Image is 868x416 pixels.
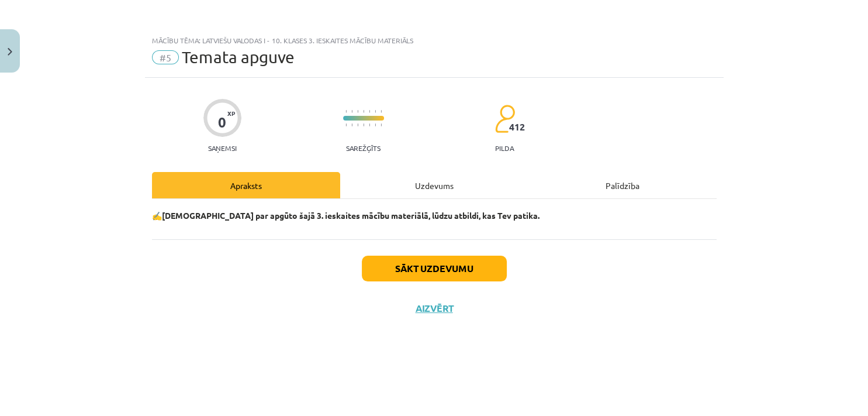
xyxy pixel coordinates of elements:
[152,209,717,222] p: ✍️
[340,172,528,198] div: Uzdevums
[363,110,364,113] img: icon-short-line-57e1e144782c952c97e751825c79c345078a6d821885a25fce030b3d8c18986b.svg
[8,48,12,56] img: icon-close-lesson-0947bae3869378f0d4975bcd49f059093ad1ed9edebbc8119c70593378902aed.svg
[218,114,226,130] div: 0
[345,110,347,113] img: icon-short-line-57e1e144782c952c97e751825c79c345078a6d821885a25fce030b3d8c18986b.svg
[494,104,515,133] img: students-c634bb4e5e11cddfef0936a35e636f08e4e9abd3cc4e673bd6f9a4125e45ecb1.svg
[381,110,382,113] img: icon-short-line-57e1e144782c952c97e751825c79c345078a6d821885a25fce030b3d8c18986b.svg
[363,123,364,126] img: icon-short-line-57e1e144782c952c97e751825c79c345078a6d821885a25fce030b3d8c18986b.svg
[369,110,370,113] img: icon-short-line-57e1e144782c952c97e751825c79c345078a6d821885a25fce030b3d8c18986b.svg
[375,110,376,113] img: icon-short-line-57e1e144782c952c97e751825c79c345078a6d821885a25fce030b3d8c18986b.svg
[227,110,235,116] span: XP
[369,123,370,126] img: icon-short-line-57e1e144782c952c97e751825c79c345078a6d821885a25fce030b3d8c18986b.svg
[203,144,241,152] p: Saņemsi
[357,110,358,113] img: icon-short-line-57e1e144782c952c97e751825c79c345078a6d821885a25fce030b3d8c18986b.svg
[362,256,507,281] button: Sākt uzdevumu
[152,36,717,44] div: Mācību tēma: Latviešu valodas i - 10. klases 3. ieskaites mācību materiāls
[162,210,540,221] b: [DEMOGRAPHIC_DATA] par apgūto šajā 3. ieskaites mācību materiālā, lūdzu atbildi, kas Tev patika.
[346,144,381,152] p: Sarežģīts
[152,172,340,198] div: Apraksts
[381,123,382,126] img: icon-short-line-57e1e144782c952c97e751825c79c345078a6d821885a25fce030b3d8c18986b.svg
[375,123,376,126] img: icon-short-line-57e1e144782c952c97e751825c79c345078a6d821885a25fce030b3d8c18986b.svg
[528,172,717,198] div: Palīdzība
[495,144,514,152] p: pilda
[412,302,457,314] button: Aizvērt
[351,110,352,113] img: icon-short-line-57e1e144782c952c97e751825c79c345078a6d821885a25fce030b3d8c18986b.svg
[152,50,179,64] span: #5
[509,122,525,132] span: 412
[182,47,295,67] span: Temata apguve
[345,123,347,126] img: icon-short-line-57e1e144782c952c97e751825c79c345078a6d821885a25fce030b3d8c18986b.svg
[351,123,352,126] img: icon-short-line-57e1e144782c952c97e751825c79c345078a6d821885a25fce030b3d8c18986b.svg
[357,123,358,126] img: icon-short-line-57e1e144782c952c97e751825c79c345078a6d821885a25fce030b3d8c18986b.svg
